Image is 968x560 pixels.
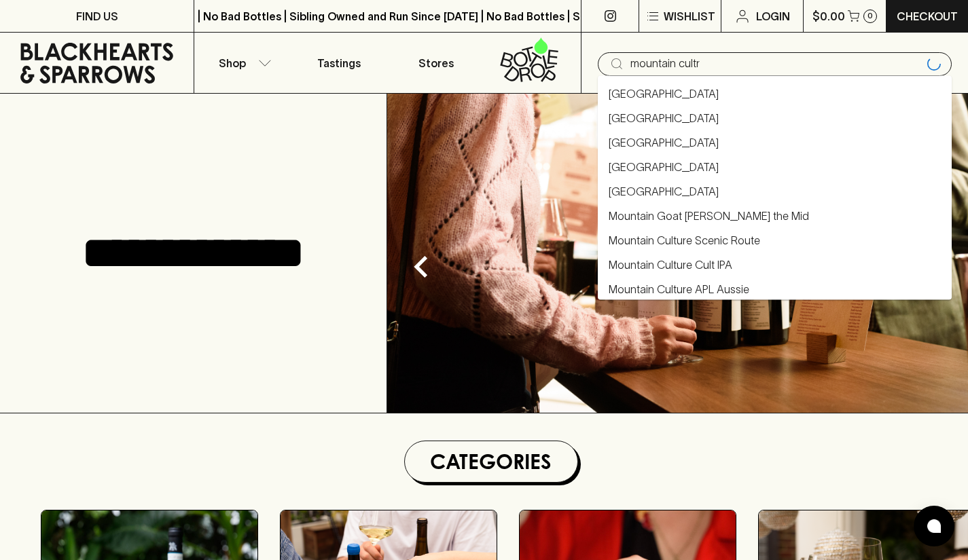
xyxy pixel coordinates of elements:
input: Try "Pinot noir" [630,53,922,75]
a: [GEOGRAPHIC_DATA] [609,110,719,126]
p: 0 [867,12,873,20]
a: Mountain Culture APL Aussie [609,281,749,297]
a: Mountain Culture Cult IPA [609,257,732,273]
a: Stores [388,33,484,93]
p: Login [756,8,790,24]
a: Mountain Goat [PERSON_NAME] the Mid [609,208,809,224]
button: Shop [194,33,291,93]
a: Tastings [291,33,387,93]
p: Stores [418,55,454,71]
img: bubble-icon [927,519,941,533]
a: [GEOGRAPHIC_DATA] [609,134,719,151]
p: Tastings [317,55,361,71]
p: Checkout [897,8,958,24]
a: Mountain Culture Scenic Route [609,232,760,248]
a: [GEOGRAPHIC_DATA] [609,183,719,200]
p: FIND US [76,8,118,24]
h1: Categories [410,447,572,477]
a: [GEOGRAPHIC_DATA] [609,86,719,102]
button: Previous [394,240,448,294]
a: [GEOGRAPHIC_DATA] [609,159,719,175]
p: Wishlist [664,8,715,24]
p: Shop [219,55,246,71]
p: $0.00 [812,8,845,24]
